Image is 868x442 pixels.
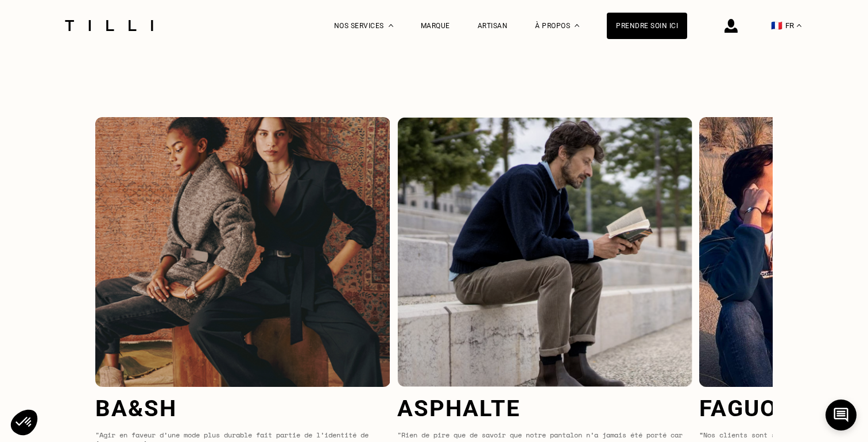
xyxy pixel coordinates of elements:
a: Prendre soin ici [607,13,687,39]
img: Menu déroulant [389,24,393,27]
img: image marque [397,117,692,387]
h4: Asphalte [397,395,692,422]
img: image marque [95,117,390,387]
a: Marque [421,22,450,30]
h4: Ba&sh [95,395,390,422]
img: menu déroulant [797,24,801,27]
a: Artisan [478,22,508,30]
img: Logo du service de couturière Tilli [61,20,157,31]
img: Menu déroulant à propos [575,24,579,27]
img: icône connexion [724,19,738,33]
span: 🇫🇷 [771,20,782,31]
